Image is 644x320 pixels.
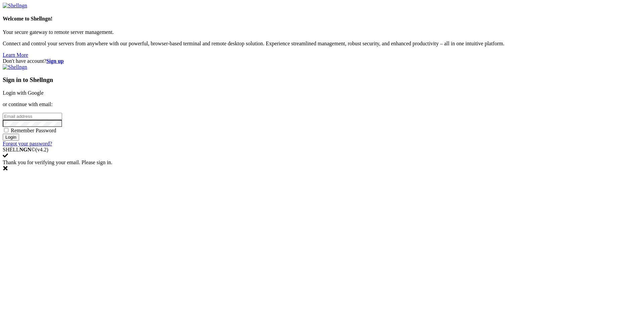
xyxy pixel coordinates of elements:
[19,147,32,152] b: NGN
[3,113,62,120] input: Email address
[36,147,49,152] span: 4.2.0
[3,159,641,172] div: Thank you for verifying your email. Please sign in.
[3,64,27,70] img: Shellngn
[46,58,64,64] a: Sign up
[3,16,641,22] h4: Welcome to Shellngn!
[3,90,44,96] a: Login with Google
[4,128,8,132] input: Remember Password
[3,166,641,172] div: Dismiss this notification
[3,29,641,35] p: Your secure gateway to remote server management.
[3,3,27,9] img: Shellngn
[3,101,641,107] p: or continue with email:
[3,141,52,146] a: Forgot your password?
[3,41,641,47] p: Connect and control your servers from anywhere with our powerful, browser-based terminal and remo...
[3,58,641,64] div: Don't have account?
[11,128,56,133] span: Remember Password
[3,147,48,152] span: SHELL ©
[3,52,28,58] a: Learn More
[3,134,19,141] input: Login
[3,76,641,84] h3: Sign in to Shellngn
